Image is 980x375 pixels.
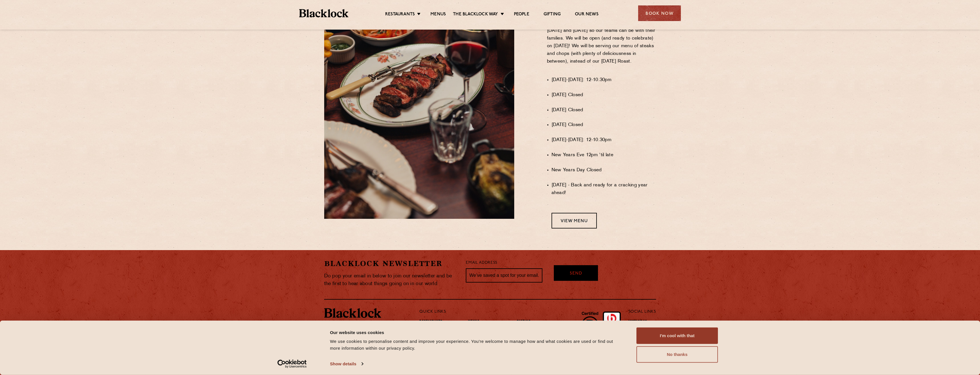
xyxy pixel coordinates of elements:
div: Our website uses cookies [330,329,624,336]
a: Our News [575,12,599,18]
h2: Blacklock Newsletter [324,259,458,269]
li: [DATE] Closed [552,91,656,99]
a: The Blacklock Way [453,12,498,18]
a: People [514,12,529,18]
a: Restaurants [419,320,442,326]
img: BL_Textured_Logo-footer-cropped.svg [299,9,348,17]
p: Do pop your email in below to join our newsletter and be the first to hear about things going on ... [324,272,458,288]
img: BL_Textured_Logo-footer-cropped.svg [324,308,381,318]
li: New Years Eve 12pm 'til late [552,151,656,159]
div: Book Now [638,5,681,21]
img: B-Corp-Logo-Black-RGB.svg [578,308,602,343]
input: We’ve saved a spot for your email... [466,268,542,283]
li: [DATE]-[DATE]: 12-10.30pm [552,76,656,84]
button: No thanks [636,346,718,363]
a: Gifting [544,12,561,18]
li: [DATE] Closed [552,121,656,129]
a: Gifting [517,320,531,326]
button: I'm cool with that [636,327,718,344]
li: [DATE]-[DATE]: 12-10.30pm [552,136,656,144]
a: Instagram [628,320,647,326]
a: Show details [330,360,363,368]
p: Social Links [628,308,656,316]
a: Menus [468,320,479,326]
li: [DATE] Closed [552,106,656,114]
a: Menus [430,12,446,18]
li: [DATE] - Back and ready for a cracking year ahead! [552,182,656,197]
p: Quick Links [419,308,609,316]
a: Restaurants [385,12,415,18]
div: We use cookies to personalise content and improve your experience. You're welcome to manage how a... [330,338,624,352]
li: New Years Day Closed [552,166,656,174]
img: Accred_2023_2star.png [603,312,621,343]
p: We’ll be taking a little break over the festive period with the restaurants closed on [DATE], [DA... [547,12,656,73]
a: Usercentrics Cookiebot - opens in a new window [267,360,317,368]
label: Email Address [466,260,497,266]
a: View Menu [552,213,597,228]
span: Send [570,271,582,277]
